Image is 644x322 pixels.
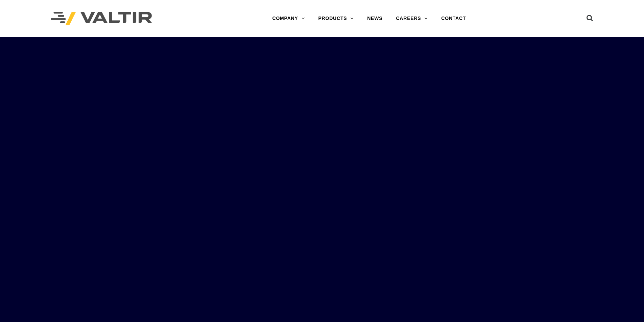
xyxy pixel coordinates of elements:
[311,12,360,25] a: PRODUCTS
[434,12,473,25] a: CONTACT
[51,12,152,26] img: Valtir
[265,12,311,25] a: COMPANY
[360,12,389,25] a: NEWS
[389,12,434,25] a: CAREERS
